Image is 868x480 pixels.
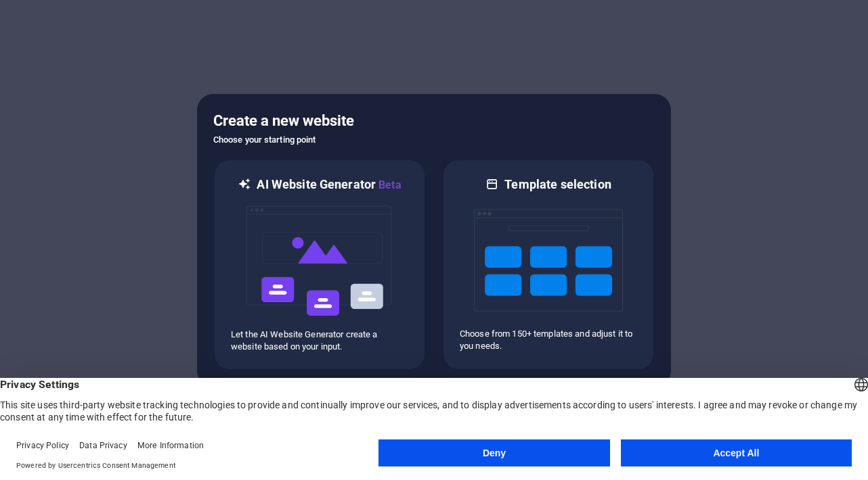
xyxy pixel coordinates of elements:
h6: Template selection [504,176,611,193]
div: Template selectionChoose from 150+ templates and adjust it to you needs. [442,159,655,370]
img: ai [245,193,394,329]
p: Let the AI Website Generator create a website based on your input. [231,329,408,353]
p: Choose from 150+ templates and adjust it to you needs. [460,328,637,352]
h5: Create a new website [213,110,655,132]
h6: Choose your starting point [213,132,655,148]
div: AI Website GeneratorBetaaiLet the AI Website Generator create a website based on your input. [213,159,426,370]
span: Beta [376,178,402,191]
h6: AI Website Generator [257,176,401,193]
